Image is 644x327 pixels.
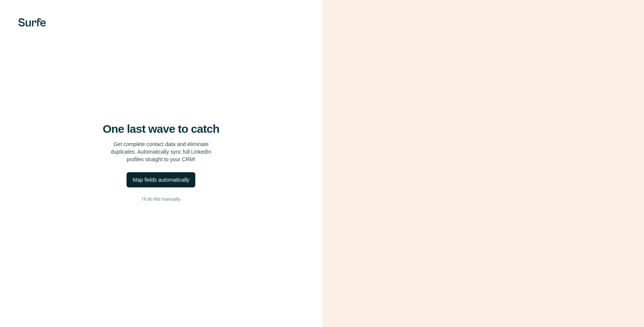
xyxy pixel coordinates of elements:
p: Get complete contact data and eliminate duplicates. Automatically sync full LinkedIn profiles str... [111,140,211,163]
span: I’ll do this manually [142,196,180,203]
h4: One last wave to catch [103,122,219,136]
img: Surfe's logo [18,18,46,27]
div: Map fields automatically [133,176,189,184]
button: Map fields automatically [127,172,195,187]
button: I’ll do this manually [15,193,307,205]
